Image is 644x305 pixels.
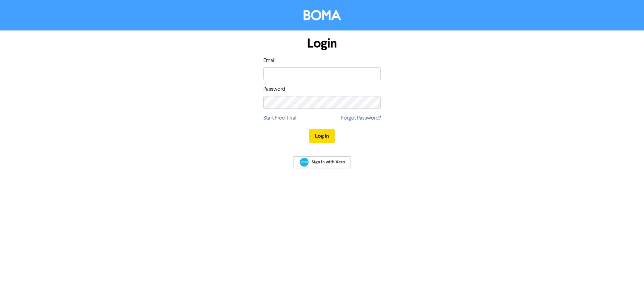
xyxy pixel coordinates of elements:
a: Start Free Trial [263,114,297,122]
label: Password [263,85,285,93]
img: Xero logo [300,158,309,167]
a: Sign In with Xero [293,156,351,168]
a: Forgot Password? [341,114,381,122]
span: Sign In with Xero [312,159,345,165]
label: Email [263,57,276,65]
h1: Login [263,36,381,51]
img: BOMA Logo [304,10,341,20]
button: Log In [309,129,335,143]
